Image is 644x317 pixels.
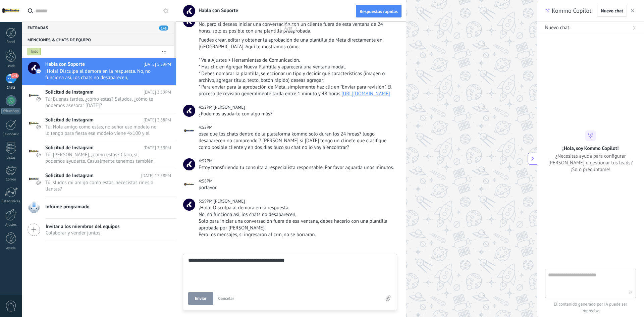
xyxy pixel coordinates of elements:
[183,125,195,137] span: leonardo guzman
[22,34,174,46] div: Menciones & Chats de equipo
[199,64,396,70] div: * Haz clic en Agregar Nueva Plantilla y aparecerá una ventana modal.
[22,86,176,113] a: Solicitud de Instagram [DATE] 3:59PM Tú: Buenas tardes, ¿cómo estás? Saludos, ¿cómo te podemos as...
[144,89,171,96] span: [DATE] 3:59PM
[11,73,18,78] span: 148
[195,296,207,301] span: Enviar
[199,178,214,184] div: 4:58PM
[214,198,245,204] span: Camila B
[22,113,176,141] a: Solicitud de Instagram [DATE] 3:58PM Tú: Hola amigo como estas, no señor ese modelo no lo tengo p...
[1,177,21,182] div: Correo
[545,153,636,173] span: ¿Necesitas ayuda para configurar [PERSON_NAME] o gestionar tus leads? ¡Solo pregúntame!
[284,25,292,31] div: Ayer
[22,169,176,197] a: Solicitud de Instagram [DATE] 12:58PM Tú: sludos mi amigo como estas, nececistas rines o llantas?
[28,48,41,56] div: Todo
[45,96,158,109] span: Tú: Buenas tardes, ¿cómo estás? Saludos, ¿cómo te podemos asesorar [DATE]?
[199,198,214,205] div: 5:59PM
[183,158,195,170] span: Habla con Soporte
[199,231,396,238] div: Pero los mensajes, si ingresaron al crm, no se borraran.
[601,8,623,13] span: Nuevo chat
[144,61,171,68] span: [DATE] 5:59PM
[46,223,120,230] span: Invitar a los miembros del equipos
[22,58,176,85] a: Habla con Soporte [DATE] 5:59PM ¡Hola! Disculpa al demora en la respuesta. No, no funciona asi, l...
[45,145,94,151] span: Solicitud de Instagram
[159,25,168,31] span: 148
[199,124,214,131] div: 4:52PM
[360,9,398,14] span: Respuestas rápidas
[199,131,396,151] div: osea que los chats dentro de la plataforma kommo solo duran los 24 hroas? luego desaparecen no co...
[45,117,94,123] span: Solicitud de Instagram
[141,172,171,179] span: [DATE] 12:58PM
[199,57,396,64] div: * Ve a Ajustes > Herramientas de Comunicación.
[183,178,195,191] span: leonardo guzman
[199,37,396,50] div: Puedes crear, editar y obtener la aprobación de una plantilla de Meta directamente en [GEOGRAPHIC...
[45,89,94,96] span: Solicitud de Instagram
[199,104,214,111] div: 4:52PM
[45,172,94,179] span: Solicitud de Instagram
[341,91,390,97] a: [URL][DOMAIN_NAME]
[1,223,21,227] div: Ajustes
[199,184,396,191] div: porfavor.
[199,158,214,164] div: 4:52PM
[218,296,234,301] span: Cancelar
[199,218,396,231] div: Solo para iniciar una conversación fuera de esa ventana, debes hacerlo con una plantilla aprobada...
[22,141,176,169] a: Solicitud de Instagram [DATE] 2:59PM Tú: [PERSON_NAME], ¿cómo estás? Claro, sí, podemos ayudarte....
[45,204,90,210] span: Informe programado
[1,40,21,44] div: Panel
[356,5,401,17] button: Respuestas rápidas
[1,156,21,160] div: Listas
[1,132,21,137] div: Calendario
[45,68,158,81] span: ¡Hola! Disculpa al demora en la respuesta. No, no funciona asi, los chats no desaparecen, [PERSON...
[545,301,636,314] span: El contenido generado por IA puede ser impreciso
[199,205,396,211] div: ¡Hola! Disculpa al demora en la respuesta.
[144,145,171,151] span: [DATE] 2:59PM
[1,246,21,251] div: Ayuda
[188,292,213,305] button: Enviar
[537,22,644,34] button: Nuevo chat
[216,292,237,305] button: Cancelar
[157,46,171,58] button: Más
[45,152,158,164] span: Tú: [PERSON_NAME], ¿cómo estás? Claro, sí, podemos ayudarte. Casualmente tenemos también un video...
[1,108,20,114] div: WhatsApp
[144,117,171,123] span: [DATE] 3:58PM
[199,211,396,218] div: No, no funciona asi, los chats no desaparecen,
[1,199,21,204] div: Estadísticas
[199,164,396,171] div: Estoy transfiriendo tu consulta al especialista responsable. Por favor aguarda unos minutos.
[1,86,21,90] div: Chats
[199,111,396,117] div: ¿Podemos ayudarte con algo más?
[199,84,396,97] div: * Para enviar para la aprobación de Meta, simplemente haz clic en "Enviar para revisión". El proc...
[597,5,627,17] button: Nuevo chat
[552,7,591,15] span: Kommo Copilot
[183,199,195,211] span: Camila B
[45,124,158,137] span: Tú: Hola amigo como estas, no señor ese modelo no lo tengo para fiesta ese modelo viene 4x100 y e...
[45,61,85,68] span: Habla con Soporte
[1,64,21,68] div: Leads
[46,230,120,236] span: Colaborar y vender juntos
[214,104,245,110] span: Marcos C.
[545,24,569,31] span: Nuevo chat
[195,7,238,14] span: Habla con Soporte
[22,197,176,218] a: Informe programado
[183,105,195,117] span: Marcos C.
[199,70,396,84] div: * Debes nombrar la plantilla, seleccionar un tipo y decidir qué características (imagen o archivo...
[22,21,174,34] div: Entradas
[45,179,158,192] span: Tú: sludos mi amigo como estas, nececistas rines o llantas?
[562,145,619,151] h2: ¡Hola, soy Kommo Copilot!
